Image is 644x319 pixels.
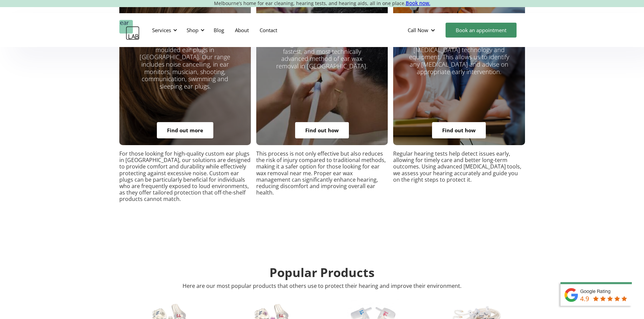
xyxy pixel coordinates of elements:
[157,122,213,138] a: Find out more
[133,32,237,90] p: Find your perfect fit – we offer personalised state of the art custom moulded ear plugs in [GEOGR...
[408,27,428,33] div: Call Now
[295,122,349,138] a: Find out how
[256,151,388,203] p: This process is not only effective but also reduces the risk of injury compared to traditional me...
[230,20,254,40] a: About
[407,32,511,76] p: We offer comprehensive hearing assessments using latest [MEDICAL_DATA] technology and equipment. ...
[208,20,230,40] a: Blog
[152,27,171,33] div: Services
[393,151,525,203] p: Regular hearing tests help detect issues early, allowing for timely care and better long-term out...
[183,20,207,40] div: Shop
[402,20,442,40] div: Call Now
[187,27,198,33] div: Shop
[148,20,179,40] div: Services
[119,283,525,289] p: Here are our most popular products that others use to protect their hearing and improve their env...
[119,20,140,40] a: home
[119,151,251,203] p: For those looking for high-quality custom ear plugs in [GEOGRAPHIC_DATA], our solutions are desig...
[270,26,374,70] p: We’re the experts in unblocking ears using miscrosuction; the safest, fastest, and most technical...
[254,20,283,40] a: Contact
[432,122,486,138] a: Find out how
[446,23,517,38] a: Book an appointment
[269,266,375,279] h2: Popular Products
